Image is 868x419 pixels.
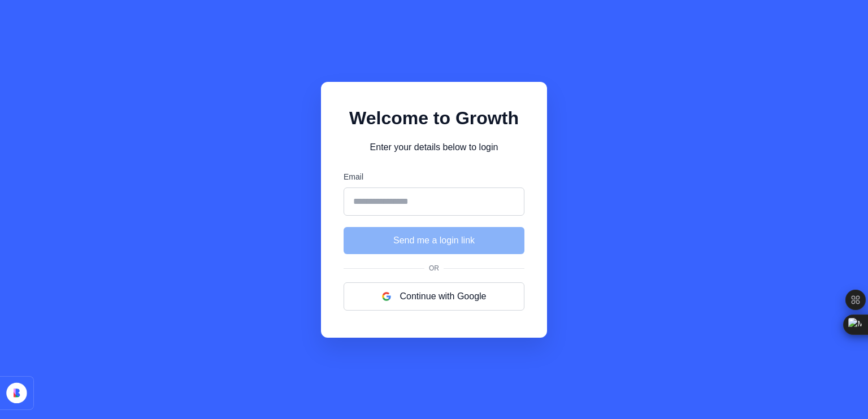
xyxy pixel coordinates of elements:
button: Continue with Google [344,282,524,311]
p: Enter your details below to login [344,141,524,154]
img: google logo [382,292,391,301]
button: Send me a login link [344,227,524,254]
h1: Welcome to Growth [344,104,524,132]
span: Or [424,263,444,273]
label: Email [344,171,524,183]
